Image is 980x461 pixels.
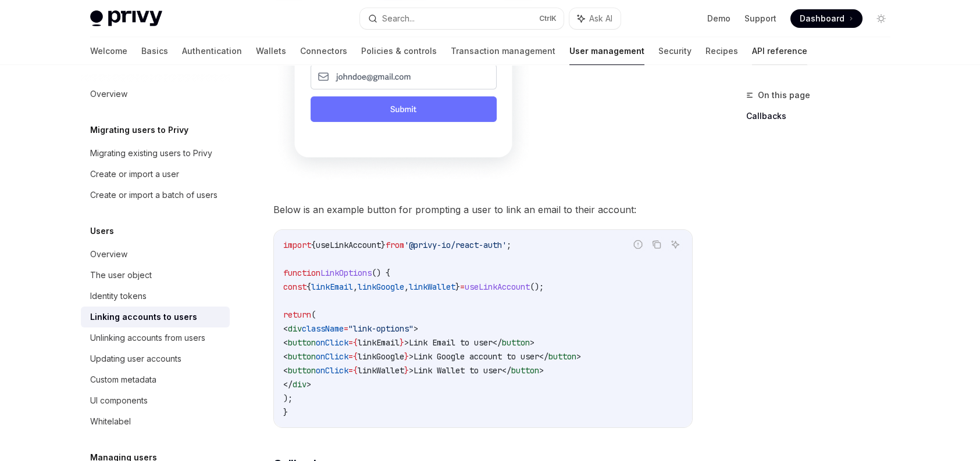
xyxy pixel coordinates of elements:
span: button [548,351,576,362]
a: Callbacks [746,107,900,125]
span: < [283,365,288,376]
span: Ctrl K [539,14,557,23]
span: ); [283,393,293,404]
div: Migrating existing users to Privy [90,146,212,160]
a: The user object [81,265,230,286]
a: Demo [707,13,730,24]
span: , [404,282,409,292]
span: < [283,337,288,348]
span: return [283,309,311,320]
span: < [283,323,288,334]
a: Policies & controls [361,37,437,65]
span: > [409,351,414,362]
span: linkWallet [358,365,404,376]
div: Create or import a batch of users [90,188,218,202]
span: Ask AI [589,13,612,24]
div: Overview [90,247,127,261]
a: Authentication [182,37,242,65]
span: useLinkAccount [316,240,381,250]
span: div [288,323,302,334]
span: > [414,323,418,334]
span: = [348,351,353,362]
img: light logo [90,10,162,27]
button: Search...CtrlK [360,8,564,29]
h5: Users [90,224,114,238]
a: UI components [81,390,230,411]
a: Basics [141,37,168,65]
div: Whitelabel [90,415,131,428]
span: </ [502,365,511,376]
button: Ask AI [668,237,683,252]
a: Transaction management [451,37,555,65]
span: } [400,337,404,348]
span: linkEmail [311,282,353,292]
span: onClick [316,351,348,362]
span: } [404,365,409,376]
span: from [386,240,404,250]
a: User management [569,37,644,65]
span: > [539,365,544,376]
div: Overview [90,87,127,101]
span: = [348,337,353,348]
span: "link-options" [348,323,414,334]
span: > [404,337,409,348]
span: Dashboard [800,13,844,24]
span: button [288,337,316,348]
a: Identity tokens [81,286,230,307]
span: } [381,240,386,250]
span: } [283,407,288,417]
a: Overview [81,244,230,265]
button: Toggle dark mode [872,9,890,28]
span: linkWallet [409,282,455,292]
div: Updating user accounts [90,352,181,366]
span: > [409,365,414,376]
button: Copy the contents from the code block [649,237,664,252]
a: Welcome [90,37,127,65]
span: '@privy-io/react-auth' [404,240,507,250]
span: useLinkAccount [465,282,530,292]
span: button [511,365,539,376]
a: Connectors [300,37,347,65]
span: = [348,365,353,376]
button: Report incorrect code [630,237,646,252]
span: Link Google account to user [414,351,539,362]
span: import [283,240,311,250]
div: Create or import a user [90,167,179,181]
div: Custom metadata [90,373,156,387]
span: onClick [316,365,348,376]
span: { [311,240,316,250]
span: Link Email to user [409,337,493,348]
span: div [293,379,307,390]
span: (); [530,282,544,292]
span: button [288,365,316,376]
span: </ [539,351,548,362]
a: Dashboard [790,9,863,28]
span: linkGoogle [358,351,404,362]
span: button [288,351,316,362]
a: Support [744,13,776,24]
span: > [576,351,581,362]
a: Migrating existing users to Privy [81,143,230,164]
span: { [353,351,358,362]
a: Wallets [256,37,286,65]
span: On this page [758,88,810,102]
a: Create or import a user [81,164,230,185]
span: function [283,268,320,278]
a: Security [658,37,692,65]
span: < [283,351,288,362]
a: Updating user accounts [81,348,230,369]
div: Identity tokens [90,289,147,303]
span: ( [311,309,316,320]
div: Linking accounts to users [90,310,197,324]
span: { [353,337,358,348]
span: = [344,323,348,334]
span: </ [283,379,293,390]
button: Ask AI [569,8,621,29]
span: } [455,282,460,292]
a: Create or import a batch of users [81,185,230,206]
span: } [404,351,409,362]
span: , [353,282,358,292]
span: onClick [316,337,348,348]
span: const [283,282,307,292]
span: > [530,337,534,348]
